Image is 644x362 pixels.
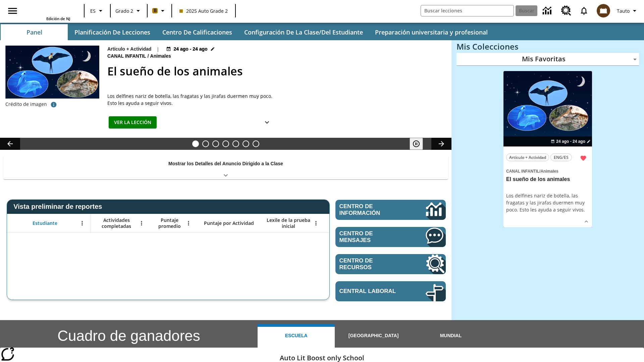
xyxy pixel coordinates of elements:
a: Centro de recursos, Se abrirá en una pestaña nueva. [335,254,446,274]
a: Centro de información [539,2,557,20]
button: Lenguaje: ES, Selecciona un idioma [87,5,108,17]
span: Tauto [617,7,630,14]
a: Centro de mensajes [335,227,446,247]
span: Lexile de la prueba inicial [264,217,313,229]
button: Grado: Grado 2, Elige un grado [113,5,145,17]
span: Edición de NJ [46,16,70,21]
button: Diapositiva 3 ¿Lo quieres con papas fritas? [212,140,219,147]
span: Puntaje promedio [153,217,185,229]
button: Pausar [410,138,423,150]
button: Escuela [258,324,335,348]
span: Central laboral [339,288,406,295]
button: Ver más [581,217,591,227]
button: ENG/ES [550,154,572,161]
a: Centro de recursos, Se abrirá en una pestaña nueva. [557,2,575,20]
span: / [148,53,149,59]
button: Ver la lección [109,116,157,129]
button: Artículo + Actividad [506,154,549,161]
span: Centro de recursos [339,257,406,271]
button: Abrir menú [77,218,87,228]
button: Abrir menú [183,218,194,228]
img: Fotos de una fragata, dos delfines nariz de botella y una jirafa sobre un fondo de noche estrellada [5,46,99,99]
div: Pausar [410,138,430,150]
button: 24 ago - 24 ago Elegir fechas [549,138,592,144]
span: Puntaje por Actividad [204,220,254,226]
span: 24 ago - 24 ago [556,138,585,144]
span: Canal Infantil [107,53,148,60]
span: Estudiante [33,220,57,226]
div: Portada [26,2,70,21]
span: Artículo + Actividad [509,154,546,161]
a: Centro de información [335,200,446,220]
span: | [157,46,159,53]
button: Carrusel de lecciones, seguir [431,138,451,150]
button: Escoja un nuevo avatar [593,2,614,19]
button: Diapositiva 2 Llevar el cine a la dimensión X [202,140,209,147]
div: Los delfines nariz de botella, las fragatas y las jirafas duermen muy poco. Esto les ayuda a segu... [107,93,275,107]
span: Animales [540,169,558,174]
button: Panel [1,24,68,40]
button: Diapositiva 4 Modas que pasaron de moda [222,140,229,147]
span: Grado 2 [115,7,133,14]
a: Central laboral [335,281,446,301]
span: Animales [150,53,172,60]
div: lesson details [503,71,592,228]
h3: Mis Colecciones [457,42,639,51]
button: Diapositiva 5 ¿Los autos del futuro? [232,140,239,147]
button: Centro de calificaciones [157,24,237,40]
div: Los delfines nariz de botella, las fragatas y las jirafas duermen muy poco. Esto les ayuda a segu... [506,192,589,213]
img: avatar image [597,4,610,17]
button: 24 ago - 24 ago Elegir fechas [165,46,216,53]
p: Mostrar los Detalles del Anuncio Dirigido a la Clase [168,160,283,167]
span: Actividades completadas [94,217,139,229]
button: Boost El color de la clase es anaranjado claro. Cambiar el color de la clase. [150,5,169,17]
button: Configuración de la clase/del estudiante [239,24,368,40]
p: Artículo + Actividad [107,46,151,53]
span: Tema: Canal Infantil/Animales [506,167,589,175]
button: Perfil/Configuración [614,5,641,17]
span: ENG/ES [554,154,569,161]
span: / [539,169,540,174]
span: B [154,6,157,15]
a: Portada [26,3,70,16]
span: 24 ago - 24 ago [174,46,208,53]
span: Centro de mensajes [339,230,406,244]
span: 2025 Auto Grade 2 [179,7,228,14]
p: Crédito de imagen [5,101,47,108]
button: Abrir menú [137,218,147,228]
button: Ver más [260,116,274,129]
span: ES [90,7,96,14]
button: Diapositiva 1 El sueño de los animales [192,140,199,147]
button: Mundial [412,324,489,348]
button: Abrir el menú lateral [3,1,22,21]
button: Diapositiva 7 Una idea, mucho trabajo [253,140,259,147]
button: Abrir menú [311,218,321,228]
a: Notificaciones [575,2,593,19]
div: Mostrar los Detalles del Anuncio Dirigido a la Clase [3,156,448,179]
button: Remover de Favoritas [577,152,589,164]
button: Diapositiva 6 ¿Cuál es la gran idea? [243,140,249,147]
button: Preparación universitaria y profesional [370,24,493,40]
button: [GEOGRAPHIC_DATA] [335,324,412,348]
h2: El sueño de los animales [107,63,443,80]
h3: El sueño de los animales [506,176,589,183]
button: Crédito de imagen: Logorilla/Getty Images (fondo); slowmotiongli/iStock/Getty Images Plus (delfin... [47,99,60,111]
span: Centro de información [339,203,403,217]
span: Vista preliminar de reportes [13,203,105,210]
span: Canal Infantil [506,169,539,174]
div: Mis Favoritas [457,53,639,66]
button: Planificación de lecciones [69,24,156,40]
input: Buscar campo [421,5,514,16]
